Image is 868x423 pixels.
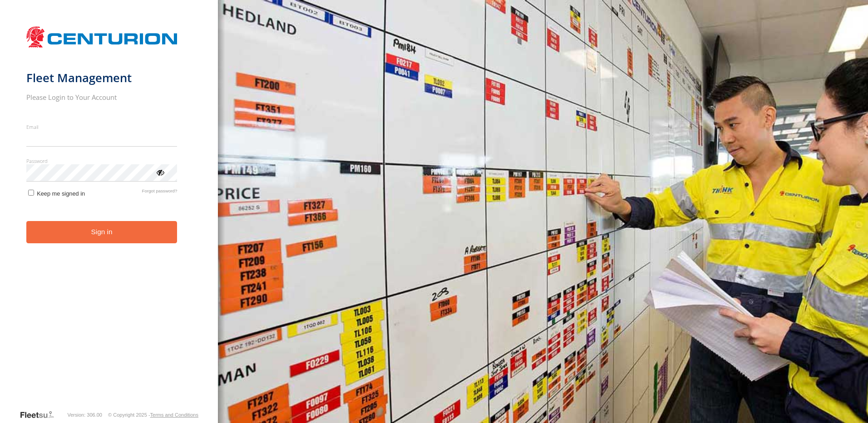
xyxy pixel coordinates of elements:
h2: Please Login to Your Account [26,93,178,102]
a: Forgot password? [142,188,178,197]
div: ViewPassword [155,167,164,177]
img: Centurion Transport [26,25,178,49]
a: Visit our Website [20,410,61,419]
label: Password [26,157,178,164]
div: Version: 306.00 [68,412,102,418]
h1: Fleet Management [26,70,178,85]
div: © Copyright 2025 - [108,412,198,418]
a: Terms and Conditions [150,412,198,418]
span: Keep me signed in [37,190,85,197]
input: Keep me signed in [28,190,34,196]
button: Sign in [26,221,178,243]
label: Email [26,123,178,130]
form: main [26,22,192,409]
